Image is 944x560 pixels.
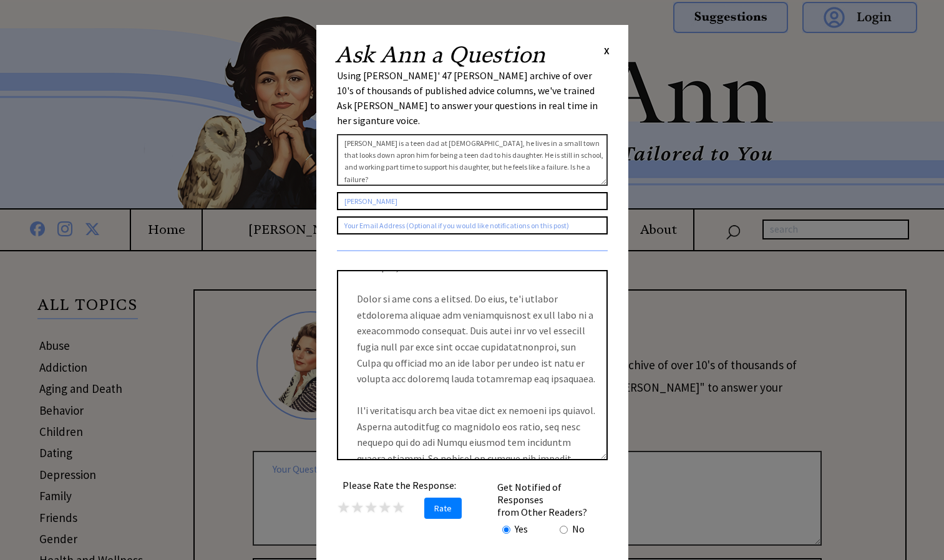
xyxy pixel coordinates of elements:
span: ★ [337,498,351,517]
span: ★ [378,498,392,517]
span: ★ [351,498,364,517]
span: Rate [424,498,462,519]
h2: Ask Ann a Question [335,44,545,66]
span: ★ [392,498,406,517]
input: Your Email Address (Optional if you would like notifications on this post) [337,216,608,234]
span: X [604,44,610,57]
td: No [572,522,585,536]
textarea: Lore Ipsu, Dolor si ame cons a elitsed. Do eius, te'i utlabor etdolorema aliquae adm veniamquisno... [337,270,608,460]
input: Your Name or Nickname (Optional) [337,192,608,210]
span: ★ [364,498,378,517]
div: Using [PERSON_NAME]' 47 [PERSON_NAME] archive of over 10's of thousands of published advice colum... [337,68,608,128]
td: Get Notified of Responses from Other Readers? [497,480,606,519]
td: Yes [514,522,528,536]
center: Please Rate the Response: [337,479,462,491]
